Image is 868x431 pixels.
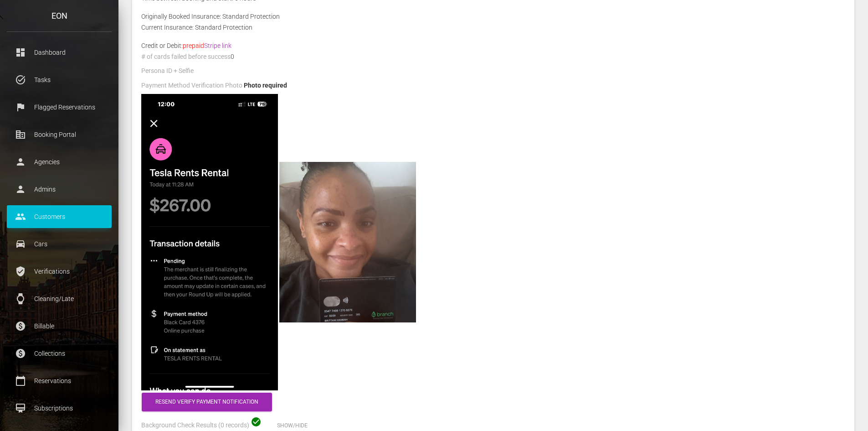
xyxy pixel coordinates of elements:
[141,52,231,62] label: # of cards failed before success
[14,237,105,251] p: Cars
[7,233,112,255] a: drive_eta Cars
[134,51,852,65] div: 0
[134,22,852,33] div: Current Insurance: Standard Protection
[14,73,105,87] p: Tasks
[134,11,852,22] div: Originally Booked Insurance: Standard Protection
[14,374,105,388] p: Reservations
[14,265,105,278] p: Verifications
[7,68,112,91] a: task_alt Tasks
[141,81,242,90] label: Payment Method Verification Photo
[14,401,105,415] p: Subscriptions
[141,94,278,390] img: IMG_0383.png
[7,123,112,146] a: corporate_fare Booking Portal
[7,369,112,392] a: calendar_today Reservations
[14,292,105,306] p: Cleaning/Late
[7,260,112,283] a: verified_user Verifications
[141,67,194,76] label: Persona ID + Selfie
[251,416,262,427] span: check_circle
[7,151,112,173] a: person Agencies
[134,40,852,51] div: Credit or Debit:
[14,46,105,59] p: Dashboard
[14,128,105,141] p: Booking Portal
[14,347,105,360] p: Collections
[279,162,416,322] img: IMG_0382.jpg
[7,178,112,201] a: person Admins
[7,96,112,119] a: flag Flagged Reservations
[183,42,231,49] span: prepaid
[7,397,112,420] a: card_membership Subscriptions
[204,42,231,49] a: Stripe link
[14,319,105,333] p: Billable
[14,155,105,169] p: Agencies
[14,210,105,223] p: Customers
[244,82,287,89] span: Photo required
[142,393,272,411] button: Resend verify payment notification
[7,342,112,365] a: paid Collections
[7,287,112,310] a: watch Cleaning/Late
[7,315,112,338] a: paid Billable
[14,100,105,114] p: Flagged Reservations
[7,205,112,228] a: people Customers
[141,421,249,430] label: Background Check Results (0 records)
[14,182,105,196] p: Admins
[7,41,112,64] a: dashboard Dashboard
